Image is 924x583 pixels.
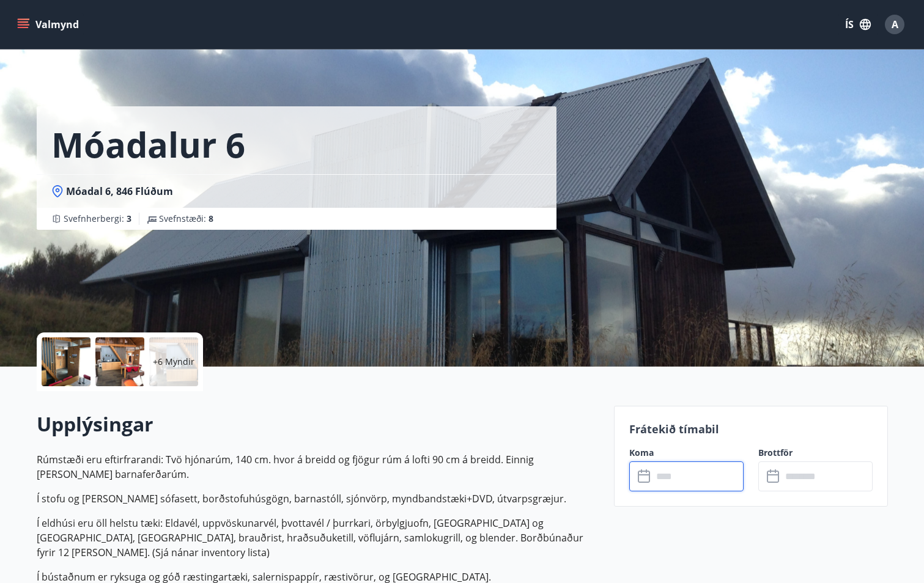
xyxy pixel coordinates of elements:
p: Frátekið tímabil [629,421,873,437]
p: +6 Myndir [153,356,194,368]
p: Rúmstæði eru eftirfrarandi: Tvö hjónarúm, 140 cm. hvor á breidd og fjögur rúm á lofti 90 cm á bre... [37,452,599,482]
span: Svefnherbergi : [64,213,131,225]
button: A [880,10,909,39]
span: 3 [127,213,131,224]
label: Brottför [758,447,873,459]
button: menu [15,13,84,35]
h2: Upplýsingar [37,411,599,438]
label: Koma [629,447,744,459]
p: Í eldhúsi eru öll helstu tæki: Eldavél, uppvöskunarvél, þvottavél / þurrkari, örbylgjuofn, [GEOGR... [37,516,599,560]
span: Móadal 6, 846 Flúðum [66,185,173,198]
p: Í stofu og [PERSON_NAME] sófasett, borðstofuhúsgögn, barnastóll, sjónvörp, myndbandstæki+DVD, útv... [37,491,599,506]
button: ÍS [838,13,878,35]
span: Svefnstæði : [159,213,213,225]
span: A [892,18,898,31]
span: 8 [209,213,213,224]
h1: Móadalur 6 [51,121,245,167]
